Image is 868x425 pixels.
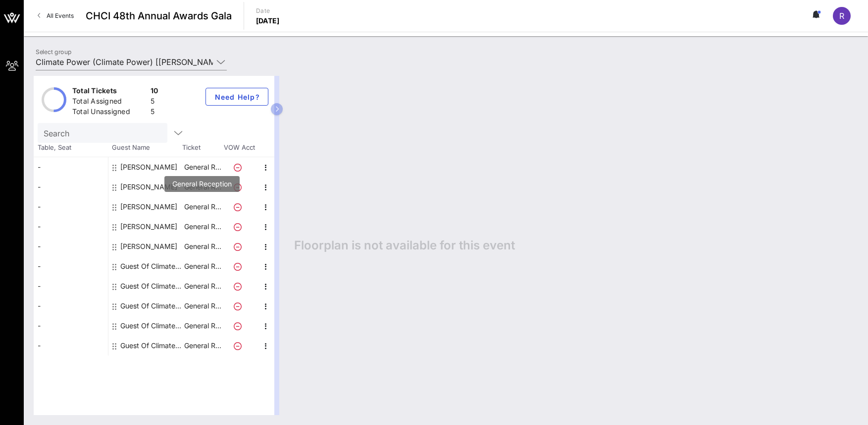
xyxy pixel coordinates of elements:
[205,88,268,106] button: Need Help?
[34,177,108,197] div: -
[183,296,222,316] p: General R…
[120,157,177,177] div: Jorge Gonzalez
[183,177,222,197] p: General R…
[34,237,108,256] div: -
[214,93,260,101] span: Need Help?
[34,316,108,336] div: -
[183,237,222,256] p: General R…
[86,8,232,23] span: CHCI 48th Annual Awards Gala
[151,107,158,119] div: 5
[120,276,183,296] div: Guest Of Climate Power
[183,217,222,237] p: General R…
[151,96,158,109] div: 5
[34,336,108,356] div: -
[108,143,182,153] span: Guest Name
[183,157,222,177] p: General R…
[120,197,177,217] div: Mark Magaña
[120,336,183,356] div: Guest Of Climate Power
[36,48,71,56] label: Select group
[34,276,108,296] div: -
[34,197,108,217] div: -
[120,237,177,256] div: Rubí Martínez
[183,197,222,217] p: General R…
[120,177,177,197] div: Julio Valera
[151,86,158,98] div: 10
[833,7,851,25] div: R
[182,143,222,153] span: Ticket
[183,316,222,336] p: General R…
[120,217,177,237] div: Marlene Ramirez
[34,217,108,237] div: -
[34,256,108,276] div: -
[72,96,147,109] div: Total Assigned
[32,8,80,24] a: All Events
[256,16,280,26] p: [DATE]
[120,296,183,316] div: Guest Of Climate Power
[183,256,222,276] p: General R…
[120,256,183,276] div: Guest Of Climate Power
[294,238,515,253] span: Floorplan is not available for this event
[72,86,147,98] div: Total Tickets
[47,12,74,19] span: All Events
[222,143,256,153] span: VOW Acct
[34,296,108,316] div: -
[120,316,183,336] div: Guest Of Climate Power
[839,11,844,21] span: R
[183,276,222,296] p: General R…
[34,143,108,153] span: Table, Seat
[256,6,280,16] p: Date
[183,336,222,356] p: General R…
[72,107,147,119] div: Total Unassigned
[34,157,108,177] div: -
